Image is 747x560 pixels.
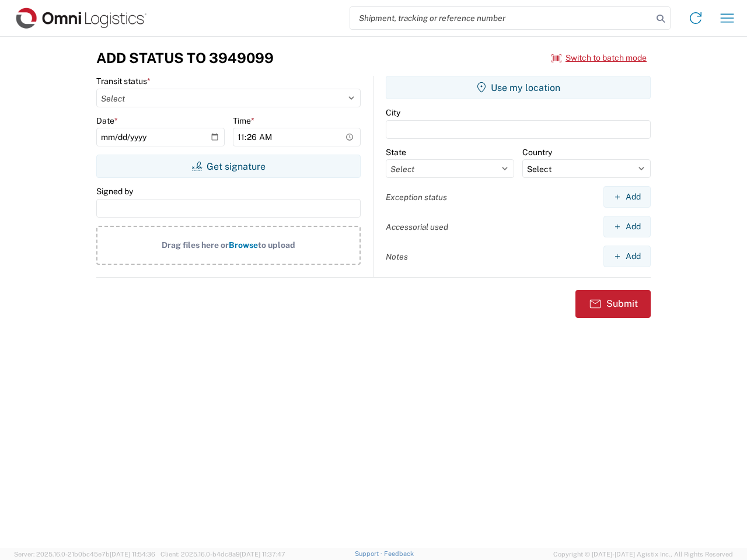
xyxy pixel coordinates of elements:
[603,186,651,208] button: Add
[96,186,133,197] label: Signed by
[96,116,118,126] label: Date
[229,240,258,250] span: Browse
[551,48,647,68] button: Switch to batch mode
[386,222,448,232] label: Accessorial used
[96,76,151,86] label: Transit status
[355,550,384,557] a: Support
[160,551,285,558] span: Client: 2025.16.0-b4dc8a9
[96,50,274,66] h3: Add Status to 3949099
[110,551,155,558] span: [DATE] 11:54:36
[14,551,155,558] span: Server: 2025.16.0-21b0bc45e7b
[386,147,406,157] label: State
[522,147,552,157] label: Country
[96,155,361,178] button: Get signature
[384,550,414,557] a: Feedback
[386,107,400,118] label: City
[350,7,652,29] input: Shipment, tracking or reference number
[553,549,733,559] span: Copyright © [DATE]-[DATE] Agistix Inc., All Rights Reserved
[258,240,295,250] span: to upload
[240,551,285,558] span: [DATE] 11:37:47
[162,240,229,250] span: Drag files here or
[603,246,651,267] button: Add
[603,216,651,237] button: Add
[386,76,651,99] button: Use my location
[233,116,254,126] label: Time
[386,192,447,202] label: Exception status
[575,290,651,318] button: Submit
[386,251,408,262] label: Notes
